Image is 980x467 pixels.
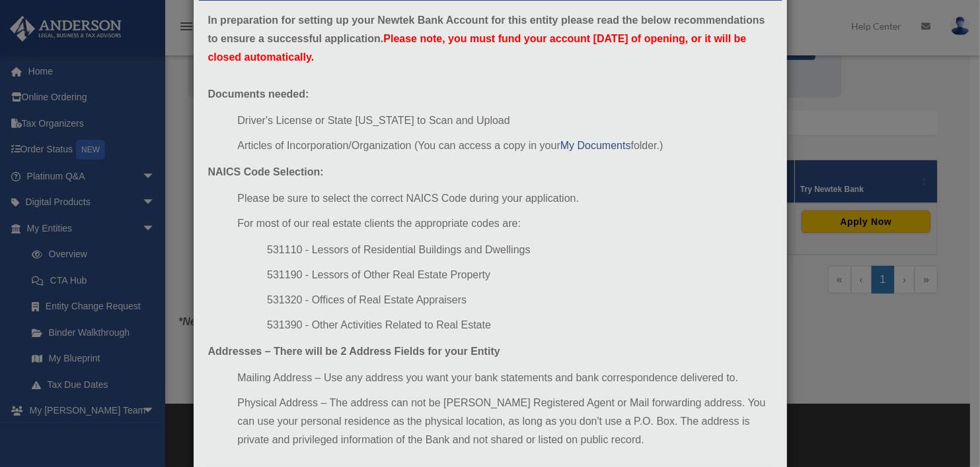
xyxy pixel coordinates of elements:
[208,166,324,177] strong: NAICS Code Selection:
[237,369,772,387] li: Mailing Address – Use any address you want your bank statements and bank correspondence delivered...
[267,291,772,309] li: 531320 - Offices of Real Estate Appraisers
[560,140,631,151] a: My Documents
[208,15,765,63] strong: In preparation for setting up your Newtek Bank Account for this entity please read the below reco...
[237,214,772,233] li: For most of our real estate clients the appropriate codes are:
[267,316,772,334] li: 531390 - Other Activities Related to Real Estate
[237,137,772,155] li: Articles of Incorporation/Organization (You can access a copy in your folder.)
[208,88,309,100] strong: Documents needed:
[237,189,772,208] li: Please be sure to select the correct NAICS Code during your application.
[267,266,772,284] li: 531190 - Lessors of Other Real Estate Property
[208,346,500,357] strong: Addresses – There will be 2 Address Fields for your Entity
[237,394,772,449] li: Physical Address – The address can not be [PERSON_NAME] Registered Agent or Mail forwarding addre...
[237,111,772,130] li: Driver's License or State [US_STATE] to Scan and Upload
[267,241,772,259] li: 531110 - Lessors of Residential Buildings and Dwellings
[208,33,747,63] span: Please note, you must fund your account [DATE] of opening, or it will be closed automatically.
